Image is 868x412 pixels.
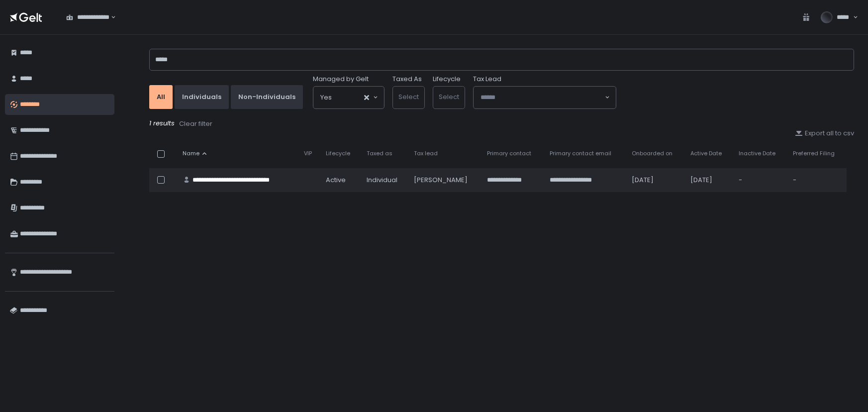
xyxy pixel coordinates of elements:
div: - [793,176,841,185]
label: Taxed As [392,75,422,84]
span: Tax Lead [473,75,501,84]
div: Search for option [60,7,116,28]
div: [DATE] [632,176,678,185]
button: Individuals [175,85,229,109]
span: Yes [320,93,332,103]
span: active [326,176,346,185]
span: Primary contact email [550,150,611,157]
button: Clear Selected [364,95,369,100]
span: Taxed as [367,150,392,157]
input: Search for option [332,93,363,103]
span: Primary contact [487,150,531,157]
label: Lifecycle [433,75,461,84]
span: Active Date [690,150,722,157]
span: Inactive Date [739,150,775,157]
div: Individual [367,176,402,185]
button: All [149,85,173,109]
span: Select [439,92,459,102]
div: [PERSON_NAME] [414,176,475,185]
button: Non-Individuals [231,85,303,109]
input: Search for option [481,93,604,103]
span: VIP [304,150,312,157]
span: Tax lead [414,150,438,157]
div: All [157,93,165,102]
div: [DATE] [690,176,727,185]
div: Search for option [474,87,616,108]
div: Clear filter [179,119,212,128]
div: Individuals [182,93,221,102]
div: Search for option [313,87,384,108]
button: Clear filter [179,119,213,129]
div: 1 results [149,119,854,129]
span: Select [398,92,419,102]
button: Export all to csv [795,129,854,138]
div: - [739,176,781,185]
div: Non-Individuals [238,93,295,102]
span: Preferred Filing [793,150,835,157]
span: Lifecycle [326,150,350,157]
span: Managed by Gelt [313,75,369,84]
span: Onboarded on [632,150,673,157]
span: Name [183,150,199,157]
